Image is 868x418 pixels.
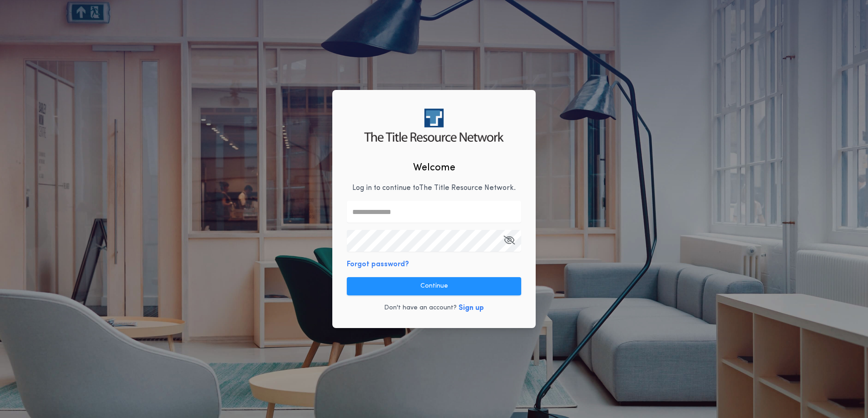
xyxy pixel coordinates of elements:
[413,160,455,175] h2: Welcome
[364,109,503,142] img: logo
[352,183,516,194] p: Log in to continue to The Title Resource Network .
[347,259,409,270] button: Forgot password?
[347,230,521,252] input: Open Keeper Popup
[459,303,484,313] button: Sign up
[505,206,516,217] keeper-lock: Open Keeper Popup
[503,230,515,252] button: Open Keeper Popup
[384,304,457,313] p: Don't have an account?
[347,277,521,295] button: Continue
